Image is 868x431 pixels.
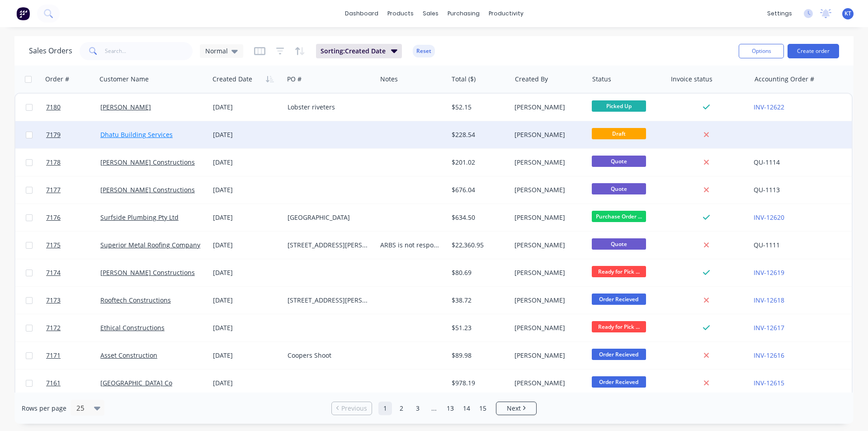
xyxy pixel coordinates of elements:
span: Quote [592,156,646,167]
span: 7179 [46,130,61,139]
div: Customer Name [99,75,149,84]
span: Picked Up [592,100,646,112]
a: Page 15 [476,402,490,415]
a: Next page [496,404,536,413]
a: Page 1 is your current page [378,402,392,415]
a: Rooftech Constructions [100,296,171,304]
div: [GEOGRAPHIC_DATA] [288,213,369,222]
span: Previous [341,404,367,413]
a: Page 13 [443,402,457,415]
span: 7175 [46,241,61,250]
div: [PERSON_NAME] [514,241,581,250]
a: Ethical Constructions [100,323,165,332]
div: [DATE] [213,213,280,222]
input: Search... [105,42,193,60]
div: settings [763,7,797,20]
div: Accounting Order # [755,75,814,84]
div: [DATE] [213,185,280,194]
a: [PERSON_NAME] Constructions [100,158,195,166]
span: 7161 [46,379,61,388]
a: Previous page [332,404,372,413]
span: Quote [592,238,646,250]
span: Normal [205,46,228,56]
a: 7173 [46,287,100,314]
div: [DATE] [213,296,280,305]
span: Ready for Pick ... [592,321,646,332]
a: 7178 [46,149,100,176]
a: 7161 [46,369,100,397]
div: $89.98 [452,351,505,360]
span: 7174 [46,268,61,277]
span: Quote [592,183,646,194]
button: Sorting:Created Date [316,44,402,58]
span: Sorting: Created Date [321,47,386,56]
div: $22,360.95 [452,241,505,250]
a: [GEOGRAPHIC_DATA] Co [100,379,172,387]
a: dashboard [340,7,383,20]
div: [DATE] [213,323,280,332]
button: Reset [413,45,435,57]
div: [DATE] [213,103,280,112]
div: [PERSON_NAME] [514,268,581,277]
button: Options [739,44,784,58]
a: 7171 [46,342,100,369]
div: [PERSON_NAME] [514,323,581,332]
div: [PERSON_NAME] [514,296,581,305]
ul: Pagination [328,402,540,415]
div: [PERSON_NAME] [514,103,581,112]
a: Page 14 [460,402,473,415]
span: 7173 [46,296,61,305]
span: 7178 [46,158,61,167]
div: Created Date [212,75,252,84]
div: Invoice status [671,75,712,84]
a: Jump forward [427,402,441,415]
a: Superior Metal Roofing Company Pty Ltd [100,241,222,249]
span: KT [844,9,851,18]
a: Page 2 [395,402,408,415]
a: [PERSON_NAME] [100,103,151,111]
a: INV-12620 [754,213,784,222]
span: 7177 [46,185,61,194]
div: [PERSON_NAME] [514,158,581,167]
div: [PERSON_NAME] [514,213,581,222]
a: INV-12616 [754,351,784,360]
span: Draft [592,128,646,139]
a: INV-12622 [754,103,784,111]
a: 7179 [46,121,100,148]
span: Order Recieved [592,294,646,305]
div: [PERSON_NAME] [514,130,581,139]
a: 7176 [46,204,100,231]
div: [PERSON_NAME] [514,351,581,360]
div: [DATE] [213,379,280,388]
div: Total ($) [452,75,476,84]
div: purchasing [443,7,484,20]
div: $38.72 [452,296,505,305]
div: sales [418,7,443,20]
span: 7172 [46,323,61,332]
a: INV-12617 [754,323,784,332]
span: Purchase Order ... [592,211,646,222]
div: [STREET_ADDRESS][PERSON_NAME] [288,296,369,305]
a: INV-12618 [754,296,784,304]
div: $51.23 [452,323,505,332]
a: Surfside Plumbing Pty Ltd [100,213,179,222]
div: Notes [380,75,398,84]
span: 7171 [46,351,61,360]
div: $634.50 [452,213,505,222]
div: Lobster riveters [288,103,369,112]
div: [PERSON_NAME] [514,379,581,388]
span: Ready for Pick ... [592,266,646,277]
span: Order Recieved [592,349,646,360]
div: $201.02 [452,158,505,167]
div: $80.69 [452,268,505,277]
div: $52.15 [452,103,505,112]
div: products [383,7,418,20]
a: QU-1111 [754,241,780,249]
div: [DATE] [213,241,280,250]
div: [DATE] [213,268,280,277]
a: Dhatu Building Services [100,130,173,139]
a: INV-12615 [754,379,784,387]
span: Rows per page [22,404,66,413]
div: [DATE] [213,351,280,360]
div: productivity [484,7,528,20]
